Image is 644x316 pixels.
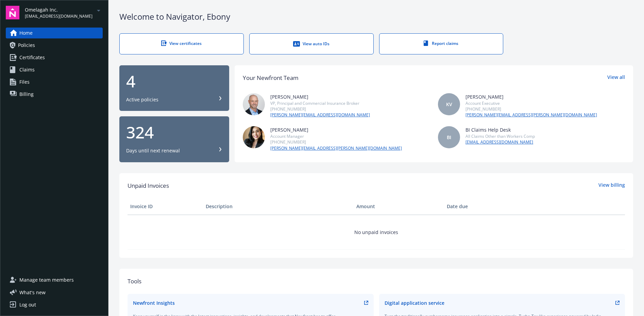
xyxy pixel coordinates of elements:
button: 324Days until next renewal [119,116,229,162]
div: Welcome to Navigator , Ebony [119,11,633,22]
a: arrowDropDown [95,6,103,14]
button: What's new [6,289,56,296]
div: [PHONE_NUMBER] [270,139,402,145]
span: Manage team members [19,275,74,285]
a: [PERSON_NAME][EMAIL_ADDRESS][PERSON_NAME][DOMAIN_NAME] [465,112,597,118]
div: [PERSON_NAME] [270,93,370,100]
span: Policies [18,40,35,51]
button: 4Active policies [119,65,229,111]
span: Home [19,28,33,38]
div: Your Newfront Team [243,73,299,82]
a: [PERSON_NAME][EMAIL_ADDRESS][DOMAIN_NAME] [270,112,370,118]
a: View all [607,73,625,82]
a: [PERSON_NAME][EMAIL_ADDRESS][PERSON_NAME][DOMAIN_NAME] [270,145,402,151]
div: Days until next renewal [126,147,180,154]
span: Billing [19,89,34,100]
div: Digital application service [385,299,444,306]
div: Report claims [393,40,490,46]
div: [PERSON_NAME] [465,93,597,100]
a: View certificates [119,33,244,54]
a: Manage team members [6,275,103,285]
a: Report claims [379,33,504,54]
div: All Claims Other than Workers Comp [465,133,535,139]
div: Log out [19,299,36,310]
span: Unpaid Invoices [128,181,169,190]
div: Tools [128,277,625,286]
div: View certificates [133,40,230,46]
span: Omelagah Inc. [25,6,92,13]
div: Account Executive [465,100,597,106]
div: 324 [126,124,222,140]
a: Billing [6,89,103,100]
img: photo [243,93,265,115]
div: [PHONE_NUMBER] [465,106,597,112]
a: Certificates [6,52,103,63]
a: Files [6,77,103,87]
div: 4 [126,73,222,89]
th: Date due [444,198,520,215]
th: Amount [354,198,444,215]
div: Account Manager [270,133,402,139]
a: [EMAIL_ADDRESS][DOMAIN_NAME] [465,139,535,145]
div: Active policies [126,96,158,103]
span: Claims [19,64,35,75]
div: VP, Principal and Commercial Insurance Broker [270,100,370,106]
div: View auto IDs [263,40,360,47]
th: Invoice ID [128,198,203,215]
th: Description [203,198,354,215]
span: What ' s new [19,289,46,296]
div: [PERSON_NAME] [270,126,402,133]
td: No unpaid invoices [128,215,625,249]
a: Policies [6,40,103,51]
a: View billing [598,181,625,190]
img: photo [243,126,265,148]
span: Certificates [19,52,45,63]
div: Newfront Insights [133,299,175,306]
button: Omelagah Inc.[EMAIL_ADDRESS][DOMAIN_NAME]arrowDropDown [25,6,103,19]
span: KV [446,101,452,108]
a: View auto IDs [249,33,374,54]
span: BI [447,134,451,141]
span: Files [19,77,30,87]
span: [EMAIL_ADDRESS][DOMAIN_NAME] [25,13,92,19]
div: [PHONE_NUMBER] [270,106,370,112]
a: Home [6,28,103,38]
img: navigator-logo.svg [6,6,19,19]
div: BI Claims Help Desk [465,126,535,133]
a: Claims [6,64,103,75]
